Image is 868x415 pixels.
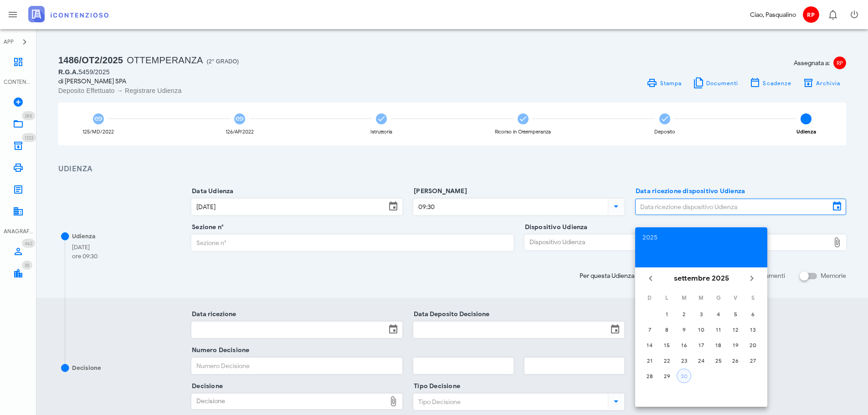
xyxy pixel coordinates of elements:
img: logo-text-2x.png [28,6,108,22]
div: 27 [745,357,760,364]
button: 9 [677,322,691,337]
button: 12 [728,322,743,337]
button: 7 [642,322,657,337]
span: Assegnata a: [794,58,830,68]
button: 20 [745,338,760,352]
a: Stampa [641,77,687,89]
input: Numero Decisione [192,358,402,374]
div: 1 [660,311,674,318]
span: Archivia [816,80,841,87]
button: 18 [711,338,726,352]
th: L [659,290,675,306]
div: Udienza [72,232,95,241]
div: 126/AP/2022 [226,129,254,134]
button: 22 [660,353,674,368]
div: ore 09:30 [72,252,98,261]
div: 25 [711,357,726,364]
div: 29 [660,373,674,379]
div: 16 [677,342,691,348]
button: 19 [728,338,743,352]
th: V [728,290,744,306]
div: 3 [694,311,709,318]
input: Data ricezione dispositivo Udienza [636,199,830,215]
button: 28 [642,369,657,383]
button: 30 [677,369,691,383]
div: 20 [745,342,760,348]
input: Tipo Decisione [414,394,606,410]
div: 28 [642,373,657,379]
div: di [PERSON_NAME] SPA [58,77,447,86]
button: 15 [660,338,674,352]
button: 11 [711,322,726,337]
span: Stampa [659,80,682,87]
div: 19 [728,342,743,348]
th: S [745,290,761,306]
button: Il mese scorso [642,270,659,287]
div: 4 [711,311,726,318]
div: 14 [642,342,657,348]
span: (2° Grado) [207,58,239,65]
div: 125/MD/2022 [82,129,114,134]
label: Dispositivo Udienza [522,223,588,232]
div: 2025 [642,235,760,241]
span: Per questa Udienza puoi richiedere il Deposito di: [580,271,718,281]
div: Decisione [192,394,386,409]
button: 8 [660,322,674,337]
div: 2 [677,311,691,318]
div: 23 [677,357,691,364]
button: 13 [745,322,760,337]
th: D [642,290,658,306]
th: M [693,290,709,306]
button: 10 [694,322,709,337]
button: 21 [642,353,657,368]
span: 35 [25,262,30,268]
button: 1 [660,307,674,321]
div: Ciao, Pasqualino [750,10,796,20]
div: 22 [660,357,674,364]
div: 30 [677,373,691,379]
div: ANAGRAFICA [4,227,33,236]
div: 9 [677,326,691,333]
button: Il prossimo mese [744,270,760,287]
button: 25 [711,353,726,368]
button: 2 [677,307,691,321]
div: 21 [642,357,657,364]
label: Sezione n° [189,223,224,232]
th: M [676,290,692,306]
div: 12 [728,326,743,333]
div: Decisione [72,364,101,373]
button: 26 [728,353,743,368]
button: Scadenze [744,77,797,89]
button: 16 [677,338,691,352]
label: Data Udienza [189,187,234,196]
div: 7 [642,326,657,333]
input: Ora Udienza [414,199,606,215]
button: 3 [694,307,709,321]
span: 462 [25,241,32,246]
div: 11 [711,326,726,333]
button: 5 [728,307,743,321]
label: Memorie [821,272,846,281]
span: 1223 [25,135,33,141]
button: 27 [745,353,760,368]
div: CONTENZIOSO [4,78,33,86]
div: 17 [694,342,709,348]
span: RP [803,6,819,23]
div: 10 [694,326,709,333]
label: Data ricezione dispositivo Udienza [633,187,745,196]
div: 6 [745,311,760,318]
div: Dispositivo Udienza [525,235,830,250]
span: RP [833,56,846,69]
button: 14 [642,338,657,352]
label: Documenti [753,272,785,281]
button: Documenti [687,77,744,89]
div: 24 [694,357,709,364]
div: 18 [711,342,726,348]
div: 5 [728,311,743,318]
span: R.G.A. [58,68,78,76]
div: Udienza [796,129,816,134]
button: 29 [660,369,674,383]
span: Distintivo [22,111,35,120]
button: 23 [677,353,691,368]
div: Istruttoria [370,129,392,134]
